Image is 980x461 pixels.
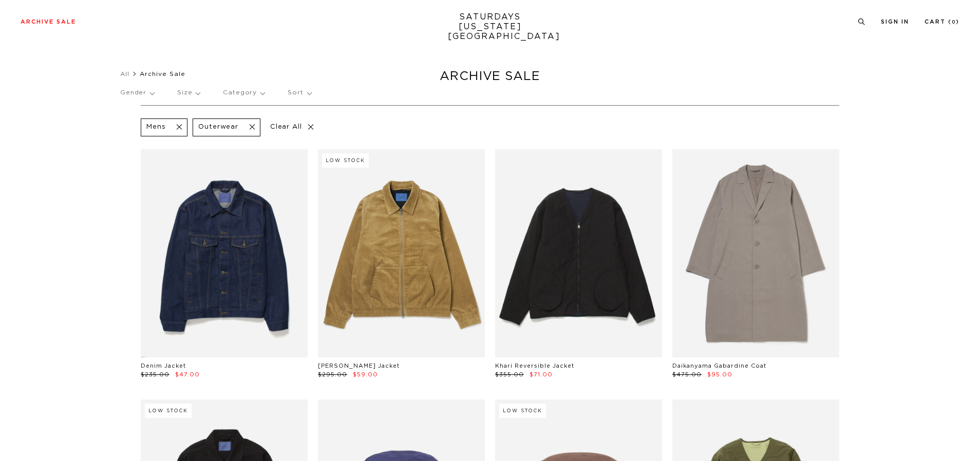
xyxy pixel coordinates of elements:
a: SATURDAYS[US_STATE][GEOGRAPHIC_DATA] [448,12,533,42]
a: [PERSON_NAME] Jacket [318,363,400,369]
a: Cart (0) [925,19,959,25]
a: Archive Sale [21,19,76,25]
a: Khari Reversible Jacket [495,363,574,369]
span: $295.00 [318,372,347,377]
span: $95.00 [707,372,732,377]
p: Category [223,81,265,105]
span: $235.00 [141,372,169,377]
p: Gender [120,81,154,105]
p: Clear All [266,118,318,136]
span: $355.00 [495,372,524,377]
p: Mens [146,123,165,132]
span: Archive Sale [140,71,185,77]
span: $59.00 [353,372,378,377]
a: Daikanyama Gabardine Coat [672,363,766,369]
a: Sign In [881,19,909,25]
div: Low Stock [322,153,369,168]
p: Sort [288,81,311,105]
a: All [120,71,129,77]
span: $475.00 [672,372,702,377]
div: Low Stock [145,404,192,418]
p: Outerwear [198,123,238,132]
span: $71.00 [530,372,553,377]
p: Size [177,81,200,105]
small: 0 [952,20,956,25]
span: $47.00 [175,372,200,377]
div: Low Stock [499,404,546,418]
a: Denim Jacket [141,363,186,369]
